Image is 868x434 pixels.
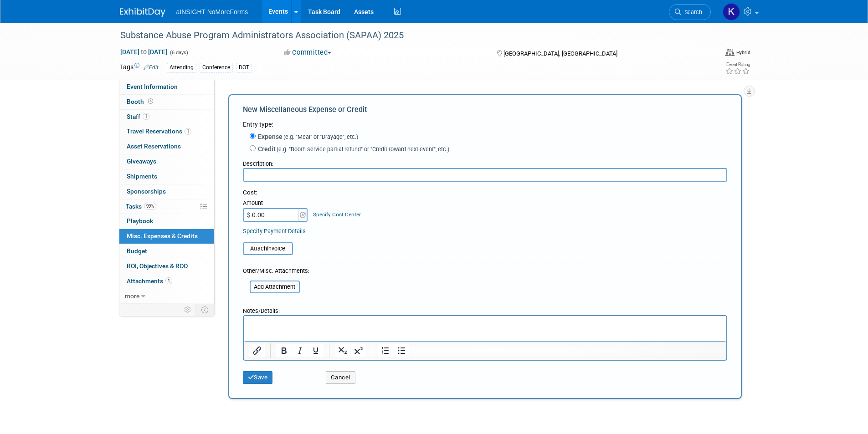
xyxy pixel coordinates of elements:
a: Misc. Expenses & Credits [119,229,214,244]
span: Booth not reserved yet [146,98,155,105]
iframe: Rich Text Area [244,316,726,341]
a: Sponsorships [119,184,214,199]
button: Underline [308,344,324,357]
button: Cancel [326,371,355,384]
span: Attachments [127,277,172,285]
div: Description: [243,156,727,168]
div: Cost: [243,189,727,197]
span: Staff [127,113,149,120]
button: Insert/edit link [249,344,265,357]
a: Search [669,4,711,20]
span: Booth [127,98,155,105]
label: Expense [256,132,358,141]
span: to [139,48,148,56]
span: [DATE] [DATE] [120,48,168,56]
span: Search [681,9,702,15]
div: Other/Misc. Attachments: [243,267,309,277]
td: Tags [120,62,159,73]
button: Italic [292,344,308,357]
a: Event Information [119,80,214,94]
a: Specify Payment Details [243,228,306,235]
div: Event Format [725,47,750,56]
span: Budget [127,247,147,255]
img: Format-Hybrid.png [725,49,734,56]
span: Event Information [127,83,178,90]
span: (e.g. "Meal" or "Drayage", etc.) [282,133,358,140]
span: 1 [143,113,149,120]
div: Amount [243,199,309,208]
div: New Miscellaneous Expense or Credit [243,105,727,120]
span: 99% [144,203,156,209]
button: Bold [276,344,292,357]
a: Attachments1 [119,274,214,289]
span: (6 days) [169,50,188,56]
span: 1 [165,277,172,284]
span: ROI, Objectives & ROO [127,262,188,270]
a: Specify Cost Center [313,211,361,218]
td: Toggle Event Tabs [195,304,214,316]
span: Shipments [127,173,157,180]
button: Superscript [351,344,366,357]
a: Shipments [119,169,214,184]
a: Giveaways [119,154,214,169]
div: Hybrid [736,49,750,56]
a: ROI, Objectives & ROO [119,259,214,274]
span: 1 [185,128,191,135]
span: Asset Reservations [127,143,181,150]
div: Event Rating [725,62,750,67]
button: Committed [281,48,335,57]
button: Bullet list [394,344,409,357]
span: Sponsorships [127,188,166,195]
span: Travel Reservations [127,128,191,135]
span: [GEOGRAPHIC_DATA], [GEOGRAPHIC_DATA] [503,50,617,57]
span: (e.g. "Booth service partial refund" or "Credit toward next event", etc.) [276,146,449,153]
span: Playbook [127,217,153,225]
button: Subscript [335,344,350,357]
img: ExhibitDay [120,8,165,17]
a: Booth [119,95,214,109]
a: Staff1 [119,110,214,124]
span: Tasks [126,203,156,210]
span: Misc. Expenses & Credits [127,232,198,240]
a: Tasks99% [119,199,214,214]
div: Conference [200,63,233,72]
span: more [125,292,139,300]
a: Budget [119,244,214,259]
span: Giveaways [127,158,156,165]
span: aINSIGHT NoMoreForms [176,8,248,15]
div: Notes/Details: [243,303,727,315]
button: Numbered list [378,344,393,357]
a: Playbook [119,214,214,229]
div: Entry type: [243,120,727,129]
div: DOT [236,63,252,72]
div: Substance Abuse Program Administrators Association (SAPAA) 2025 [117,27,697,44]
div: Attending [167,63,196,72]
td: Personalize Event Tab Strip [180,304,196,316]
a: more [119,289,214,304]
a: Asset Reservations [119,139,214,154]
button: Save [243,371,273,384]
div: Event Format [657,47,751,61]
a: Travel Reservations1 [119,124,214,139]
label: Credit [256,144,449,153]
a: Edit [144,64,159,71]
img: Kate Silvas [723,3,740,20]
